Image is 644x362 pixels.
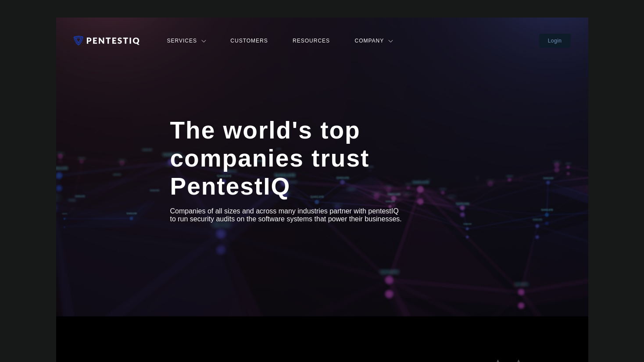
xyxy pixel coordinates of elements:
a: Customers [228,35,270,46]
p: Companies of all sizes and across many industries partner with pentestIQ to run security audits o... [170,207,404,223]
a: Services [165,35,208,46]
a: Login [539,34,571,48]
a: Company [352,35,395,46]
h1: The world's top companies trust PentestIQ [170,116,404,200]
a: Resources [290,35,333,46]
